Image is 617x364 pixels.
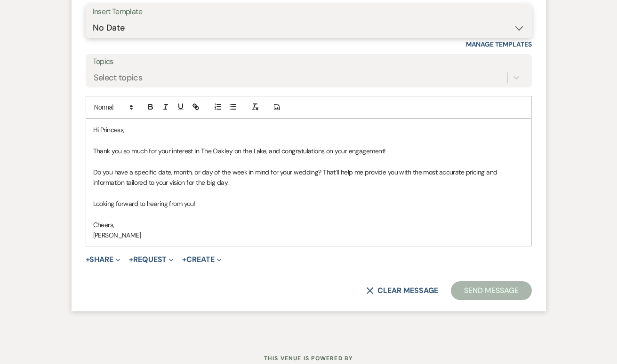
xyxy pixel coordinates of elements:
[93,125,524,135] p: Hi Princess,
[93,198,524,209] p: Looking forward to hearing from you!
[466,40,532,48] a: Manage Templates
[86,256,121,263] button: Share
[129,256,133,263] span: +
[93,167,524,188] p: Do you have a specific date, month, or day of the week in mind for your wedding? That’ll help me ...
[94,71,143,84] div: Select topics
[182,256,221,263] button: Create
[182,256,186,263] span: +
[93,230,524,240] p: [PERSON_NAME]
[451,281,531,300] button: Send Message
[366,287,438,294] button: Clear message
[93,55,525,69] label: Topics
[93,146,524,156] p: Thank you so much for your interest in The Oakley on the Lake, and congratulations on your engage...
[93,5,525,19] div: Insert Template
[93,220,524,230] p: Cheers,
[129,256,174,263] button: Request
[86,256,90,263] span: +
